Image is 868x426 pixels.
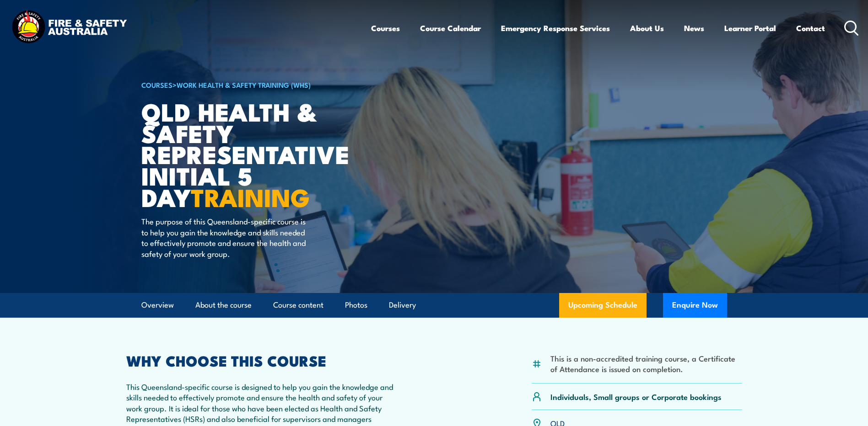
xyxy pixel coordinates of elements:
button: Enquire Now [663,293,727,318]
h1: QLD Health & Safety Representative Initial 5 Day [141,101,367,208]
a: Delivery [389,293,416,317]
a: Learner Portal [724,16,776,40]
a: Course Calendar [420,16,481,40]
a: News [684,16,704,40]
li: This is a non-accredited training course, a Certificate of Attendance is issued on completion. [550,353,742,374]
a: About Us [630,16,664,40]
a: Course content [273,293,323,317]
a: Photos [345,293,367,317]
a: Work Health & Safety Training (WHS) [177,80,311,90]
h6: > [141,79,367,90]
a: Upcoming Schedule [559,293,647,318]
p: Individuals, Small groups or Corporate bookings [550,391,722,402]
h2: WHY CHOOSE THIS COURSE [126,354,394,367]
a: Contact [796,16,825,40]
a: Courses [371,16,400,40]
a: Emergency Response Services [501,16,610,40]
p: The purpose of this Queensland-specific course is to help you gain the knowledge and skills neede... [141,216,308,259]
a: COURSES [141,80,173,90]
strong: TRAINING [191,177,310,215]
a: About the course [195,293,252,317]
a: Overview [141,293,174,317]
